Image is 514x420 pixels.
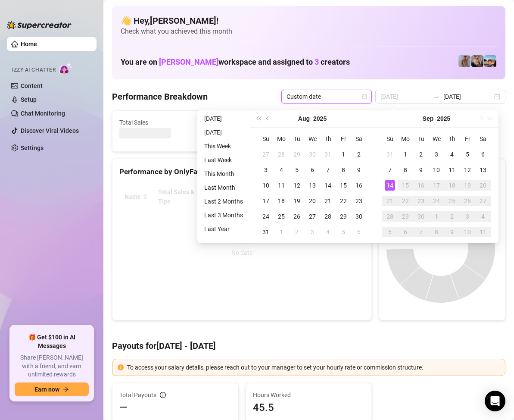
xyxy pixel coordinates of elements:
td: 2025-09-04 [444,147,460,162]
td: 2025-09-19 [460,178,475,193]
td: 2025-09-02 [289,224,305,240]
div: 6 [307,165,318,175]
div: 18 [447,180,457,191]
td: 2025-09-14 [382,178,398,193]
td: 2025-08-14 [320,178,336,193]
div: 8 [431,227,442,237]
td: 2025-09-17 [429,178,444,193]
div: 30 [416,211,426,222]
span: — [119,401,128,414]
span: Check what you achieved this month [121,27,497,36]
div: 4 [447,149,457,160]
div: 28 [276,149,287,160]
td: 2025-07-29 [289,147,305,162]
div: 18 [276,196,287,206]
span: 🎁 Get $100 in AI Messages [15,333,89,350]
div: 9 [354,165,364,175]
td: 2025-10-05 [382,224,398,240]
span: info-circle [160,392,166,398]
div: 19 [462,180,473,191]
div: 19 [292,196,302,206]
td: 2025-09-25 [444,193,460,209]
td: 2025-08-17 [258,193,274,209]
td: 2025-08-23 [351,193,367,209]
div: 8 [400,165,411,175]
td: 2025-09-29 [398,209,413,224]
td: 2025-09-30 [413,209,429,224]
div: 15 [338,180,349,191]
td: 2025-09-06 [475,147,491,162]
li: [DATE] [201,127,246,138]
td: 2025-09-12 [460,162,475,178]
a: Settings [21,144,44,151]
td: 2025-09-01 [274,224,289,240]
div: 24 [261,211,271,222]
img: Joey [458,55,470,67]
div: 9 [416,165,426,175]
td: 2025-08-27 [305,209,320,224]
td: 2025-08-19 [289,193,305,209]
span: Izzy AI Chatter [12,66,56,74]
td: 2025-08-11 [274,178,289,193]
th: Th [444,131,460,147]
div: 5 [462,149,473,160]
div: 27 [261,149,271,160]
img: logo-BBDzfeDw.svg [7,21,72,29]
td: 2025-09-20 [475,178,491,193]
div: 7 [416,227,426,237]
td: 2025-08-02 [351,147,367,162]
td: 2025-10-11 [475,224,491,240]
td: 2025-08-06 [305,162,320,178]
div: 2 [447,211,457,222]
div: 13 [478,165,488,175]
td: 2025-09-09 [413,162,429,178]
td: 2025-07-28 [274,147,289,162]
span: [PERSON_NAME] [159,57,218,66]
td: 2025-10-09 [444,224,460,240]
div: 5 [338,227,349,237]
div: 4 [478,211,488,222]
td: 2025-08-21 [320,193,336,209]
li: Last Year [201,224,246,234]
div: 21 [323,196,333,206]
div: 31 [323,149,333,160]
td: 2025-08-30 [351,209,367,224]
div: Performance by OnlyFans Creator [119,166,364,178]
span: Hours Worked [253,390,365,400]
span: arrow-right [63,386,69,392]
span: Share [PERSON_NAME] with a friend, and earn unlimited rewards [15,354,89,379]
div: 11 [276,180,287,191]
td: 2025-09-16 [413,178,429,193]
div: 3 [462,211,473,222]
td: 2025-08-24 [258,209,274,224]
div: 23 [416,196,426,206]
button: Choose a month [298,110,310,127]
div: 12 [462,165,473,175]
span: exclamation-circle [118,364,124,370]
td: 2025-10-07 [413,224,429,240]
div: 1 [338,149,349,160]
div: 26 [462,196,473,206]
div: 11 [478,227,488,237]
div: 8 [338,165,349,175]
div: 5 [385,227,395,237]
li: This Month [201,169,246,179]
td: 2025-09-04 [320,224,336,240]
td: 2025-08-26 [289,209,305,224]
span: 45.5 [253,401,365,414]
div: 15 [400,180,411,191]
td: 2025-09-05 [336,224,351,240]
div: 5 [292,165,302,175]
td: 2025-10-03 [460,209,475,224]
div: 6 [354,227,364,237]
td: 2025-09-27 [475,193,491,209]
div: 31 [385,149,395,160]
div: 17 [261,196,271,206]
li: Last Month [201,182,246,193]
td: 2025-08-09 [351,162,367,178]
span: Earn now [34,386,59,393]
div: 10 [462,227,473,237]
td: 2025-09-02 [413,147,429,162]
span: 3 [315,57,319,66]
div: 7 [323,165,333,175]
